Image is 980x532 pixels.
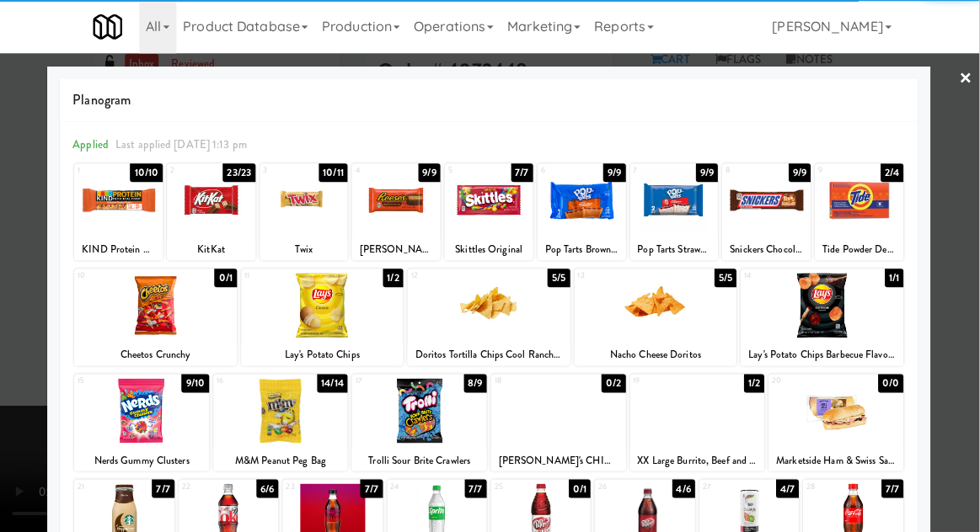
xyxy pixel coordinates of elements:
div: Marketside Ham & Swiss Sandwich [769,450,904,471]
div: 4 [356,164,397,178]
div: 4/6 [673,480,696,498]
div: Tide Powder Detergent (1 load) [818,240,902,261]
div: 7/7 [512,164,534,183]
div: 6/6 [258,480,280,498]
div: 159/10Nerds Gummy Clusters [76,375,211,471]
div: M&M Peanut Peg Bag [215,450,350,471]
div: M&M Peanut Peg Bag [217,450,347,471]
div: 9/9 [420,164,442,183]
div: 8 [726,164,767,178]
div: 111/2Lay's Potato Chips [243,269,405,366]
div: 1614/14M&M Peanut Peg Bag [215,375,350,471]
div: Doritos Tortilla Chips Cool Ranch Flavored 1 3/4 Oz [411,345,569,366]
div: 10 [79,269,157,284]
div: 5/5 [715,269,737,288]
div: 15 [79,375,143,389]
div: 16 [218,375,282,389]
div: XX Large Burrito, Beef and Been, [GEOGRAPHIC_DATA] [634,450,763,471]
div: 5/5 [549,269,570,288]
div: Nacho Cheese Doritos [576,345,738,366]
div: 0/0 [879,375,904,393]
div: 1/2 [384,269,404,288]
div: Lay's Potato Chips [245,345,403,366]
div: Pop Tarts Strawberry [634,240,717,261]
div: 11 [246,269,324,284]
div: 25 [495,480,542,494]
div: 92/4Tide Powder Detergent (1 load) [816,164,904,261]
div: 0/1 [216,269,238,288]
a: × [960,54,973,106]
img: Micromart [94,13,124,42]
div: Marketside Ham & Swiss Sandwich [772,450,902,471]
div: Nerds Gummy Clusters [78,450,208,471]
div: 9 [819,164,860,178]
div: Nacho Cheese Doritos [578,345,736,366]
div: 9/9 [697,164,719,183]
div: Skittles Original [448,240,532,261]
span: Last applied [DATE] 1:13 pm [117,137,249,153]
div: XX Large Burrito, Beef and Been, [GEOGRAPHIC_DATA] [631,450,766,471]
div: Trolli Sour Brite Crawlers [353,450,488,471]
div: 57/7Skittles Original [446,164,534,261]
div: 7/7 [153,480,175,498]
div: 141/1Lay's Potato Chips Barbecue Flavored 1 1/2 Oz [742,269,904,366]
div: 2/4 [881,164,904,183]
div: 21 [79,480,126,494]
div: 2 [172,164,212,178]
div: 10/10 [131,164,164,183]
div: 0/1 [570,480,592,498]
div: 27 [704,480,750,494]
div: 10/11 [320,164,350,183]
div: 14 [745,269,822,284]
div: 1/2 [745,375,765,393]
div: 178/9Trolli Sour Brite Crawlers [353,375,488,471]
div: 79/9Pop Tarts Strawberry [631,164,720,261]
div: Cheetos Crunchy [76,345,238,366]
div: Snickers Chocolate Candy Bar [726,240,809,261]
div: 24 [392,480,438,494]
div: 100/1Cheetos Crunchy [76,269,238,366]
div: 1 [79,164,120,178]
div: 23/23 [224,164,257,183]
div: 13 [579,269,656,284]
div: 22 [184,480,230,494]
div: KIND Protein Bar, Peanut Butter [76,240,164,261]
div: 180/2[PERSON_NAME]'s CHIMI Shredded Beef & Cheese [492,375,627,471]
div: 23 [287,480,334,494]
div: 7/7 [466,480,488,498]
div: Cheetos Crunchy [78,345,236,366]
div: 1/1 [886,269,904,288]
div: 14/14 [319,375,350,393]
div: Lay's Potato Chips Barbecue Flavored 1 1/2 Oz [742,345,904,366]
div: Trolli Sour Brite Crawlers [356,450,485,471]
div: KIND Protein Bar, Peanut Butter [78,240,162,261]
div: Skittles Original [446,240,534,261]
div: 12 [412,269,490,284]
div: 69/9Pop Tarts Brown Sugar Cinnamon [538,164,627,261]
div: 19 [635,375,699,389]
div: 110/10KIND Protein Bar, Peanut Butter [76,164,164,261]
span: Planogram [74,88,906,114]
div: 20 [773,375,837,389]
div: 89/9Snickers Chocolate Candy Bar [723,164,811,261]
div: 135/5Nacho Cheese Doritos [576,269,738,366]
div: 191/2XX Large Burrito, Beef and Been, [GEOGRAPHIC_DATA] [631,375,766,471]
div: Nerds Gummy Clusters [76,450,211,471]
div: 49/9[PERSON_NAME] Milk Chocolate Peanut Butter [353,164,442,261]
div: 9/10 [183,375,210,393]
div: 310/11Twix [261,164,350,261]
div: 3 [265,164,305,178]
div: 8/9 [465,375,488,393]
div: Tide Powder Detergent (1 load) [816,240,904,261]
div: 200/0Marketside Ham & Swiss Sandwich [769,375,904,471]
div: [PERSON_NAME]'s CHIMI Shredded Beef & Cheese [495,450,624,471]
div: Pop Tarts Strawberry [631,240,720,261]
div: 6 [542,164,582,178]
div: 125/5Doritos Tortilla Chips Cool Ranch Flavored 1 3/4 Oz [409,269,571,366]
div: 26 [599,480,645,494]
div: Twix [261,240,350,261]
div: Snickers Chocolate Candy Bar [723,240,811,261]
div: KitKat [169,240,257,261]
div: Lay's Potato Chips Barbecue Flavored 1 1/2 Oz [744,345,902,366]
div: Pop Tarts Brown Sugar Cinnamon [538,240,627,261]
